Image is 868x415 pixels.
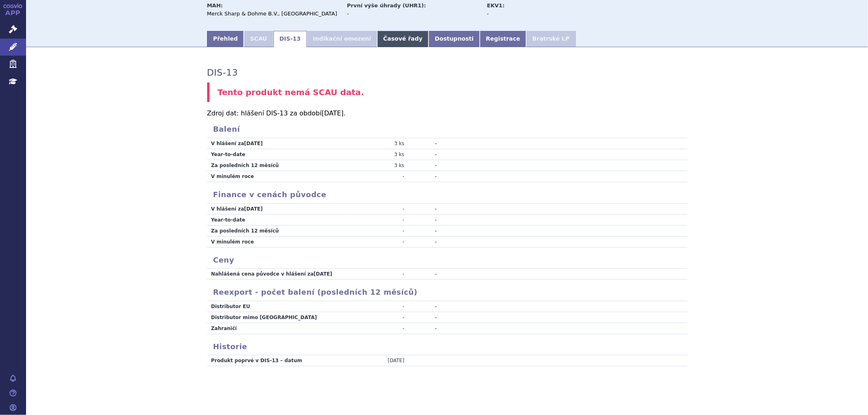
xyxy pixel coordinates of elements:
td: Za posledních 12 měsíců [207,160,350,171]
a: Přehled [207,31,244,47]
td: 3 ks [350,149,411,160]
td: - [350,301,411,312]
td: Year-to-date [207,214,350,225]
a: Registrace [480,31,526,47]
td: Za posledních 12 měsíců [207,225,350,236]
td: - [411,225,437,236]
td: - [411,312,437,323]
td: - [350,269,411,280]
td: - [350,323,411,334]
div: Merck Sharp & Dohme B.V., [GEOGRAPHIC_DATA] [207,10,339,17]
h3: Balení [207,125,687,134]
div: Tento produkt nemá SCAU data. [207,83,687,102]
td: - [411,138,437,149]
td: - [411,269,437,280]
span: [DATE] [244,141,263,146]
td: - [411,149,437,160]
a: DIS-13 [273,31,307,47]
a: Dostupnosti [429,31,480,47]
td: - [350,225,411,236]
td: - [350,236,411,247]
td: V minulém roce [207,236,350,247]
td: - [411,214,437,225]
td: - [350,204,411,215]
span: [DATE] [314,271,332,277]
h3: DIS-13 [207,67,238,78]
span: [DATE] [321,109,343,117]
td: V minulém roce [207,171,350,182]
h3: Ceny [207,256,687,265]
td: Zahraničí [207,323,350,334]
td: - [411,171,437,182]
td: Distributor mimo [GEOGRAPHIC_DATA] [207,312,350,323]
td: Year-to-date [207,149,350,160]
td: Nahlášená cena původce v hlášení za [207,269,350,280]
td: Produkt poprvé v DIS-13 – datum [207,355,350,366]
td: - [411,160,437,171]
td: - [411,301,437,312]
td: - [350,214,411,225]
td: V hlášení za [207,138,350,149]
div: - [347,10,479,17]
h3: Historie [207,342,687,351]
strong: MAH: [207,2,223,9]
td: - [350,312,411,323]
h3: Finance v cenách původce [207,190,687,199]
a: Časové řady [377,31,429,47]
span: [DATE] [244,206,263,212]
td: 3 ks [350,160,411,171]
strong: EKV1: [487,2,505,9]
td: 3 ks [350,138,411,149]
td: - [350,171,411,182]
h3: Reexport - počet balení (posledních 12 měsíců) [207,288,687,297]
strong: První výše úhrady (UHR1): [347,2,426,9]
td: - [411,204,437,215]
td: - [411,323,437,334]
td: V hlášení za [207,204,350,215]
td: Distributor EU [207,301,350,312]
p: Zdroj dat: hlášení DIS-13 za období . [207,110,687,117]
div: - [487,10,579,17]
td: [DATE] [350,355,411,366]
td: - [411,236,437,247]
